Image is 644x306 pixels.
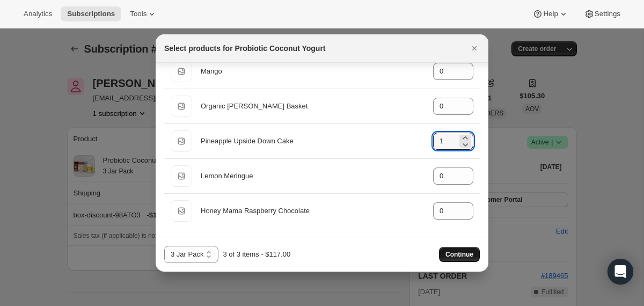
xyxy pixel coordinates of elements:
[577,6,627,21] button: Settings
[467,41,482,56] button: Close
[223,249,290,260] div: 3 of 3 items - $117.00
[201,101,425,112] div: Organic [PERSON_NAME] Basket
[543,10,558,18] span: Help
[67,10,115,18] span: Subscriptions
[164,43,326,54] h2: Select products for Probiotic Coconut Yogurt
[526,6,575,21] button: Help
[201,206,425,216] div: Honey Mama Raspberry Chocolate
[595,10,620,18] span: Settings
[201,136,425,147] div: Pineapple Upside Down Cake
[201,66,425,77] div: Mango
[61,6,121,21] button: Subscriptions
[201,171,425,181] div: Lemon Meringue
[439,247,480,262] button: Continue
[17,6,58,21] button: Analytics
[24,10,52,18] span: Analytics
[445,250,473,259] span: Continue
[123,6,164,21] button: Tools
[130,10,147,18] span: Tools
[608,259,633,285] div: Open Intercom Messenger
